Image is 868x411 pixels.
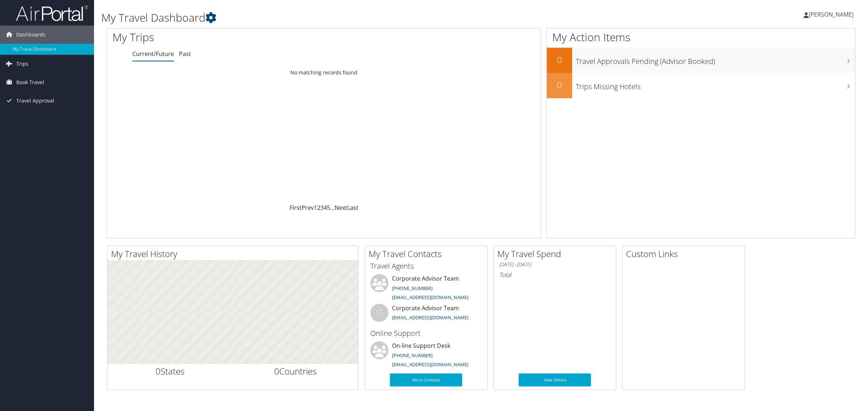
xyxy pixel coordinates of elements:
h2: 0 [547,79,572,91]
h1: My Travel Dashboard [101,10,608,25]
a: Prev [302,204,314,212]
a: [EMAIL_ADDRESS][DOMAIN_NAME] [392,361,468,368]
h2: My Travel Contacts [369,248,487,260]
a: First [290,204,302,212]
h6: [DATE] - [DATE] [499,261,610,268]
span: 0 [274,365,279,377]
h2: Custom Links [626,248,745,260]
h2: Countries [238,365,353,377]
a: [PHONE_NUMBER] [392,352,433,359]
h3: Trips Missing Hotels [576,78,855,92]
a: 1 [314,204,317,212]
a: 2 [317,204,320,212]
a: [PHONE_NUMBER] [392,285,433,291]
a: View Details [519,373,591,386]
a: [EMAIL_ADDRESS][DOMAIN_NAME] [392,294,468,300]
a: 5 [327,204,330,212]
li: On-line Support Desk [367,341,485,371]
a: 0Trips Missing Hotels [547,73,855,98]
a: More Contacts [390,373,462,386]
li: Corporate Advisor Team [367,304,485,327]
h2: States [113,365,227,377]
img: airportal-logo.png [16,5,88,22]
a: 0Travel Approvals Pending (Advisor Booked) [547,48,855,73]
a: 3 [320,204,324,212]
a: Current/Future [132,50,174,58]
a: Next [335,204,347,212]
a: 4 [324,204,327,212]
div: CT [370,304,388,322]
h2: My Travel History [111,248,358,260]
h6: Total [499,271,610,279]
h1: My Trips [112,30,355,45]
h3: Travel Agents [370,261,482,271]
span: [PERSON_NAME] [809,10,854,18]
span: 0 [156,365,161,377]
td: No matching records found [107,66,541,79]
a: Past [179,50,191,58]
a: [PERSON_NAME] [804,4,861,25]
h3: Travel Approvals Pending (Advisor Booked) [576,53,855,66]
span: Trips [16,55,29,73]
li: Corporate Advisor Team [367,274,485,304]
a: [EMAIL_ADDRESS][DOMAIN_NAME] [392,314,468,321]
a: Last [347,204,358,212]
span: Book Travel [16,73,44,91]
span: Dashboards [16,26,46,44]
h1: My Action Items [547,30,855,45]
h2: 0 [547,53,572,66]
span: Travel Approval [16,92,54,110]
h3: Online Support [370,328,482,338]
span: … [330,204,335,212]
h2: My Travel Spend [497,248,616,260]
